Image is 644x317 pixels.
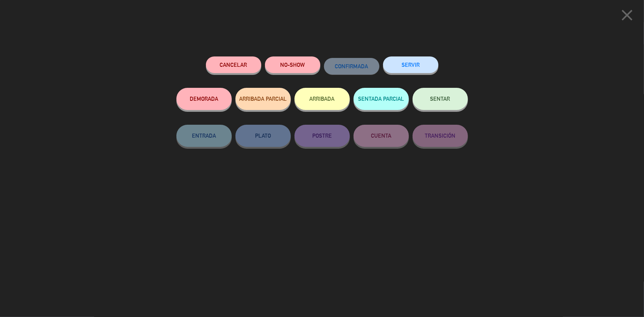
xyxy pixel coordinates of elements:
button: PLATO [235,125,291,147]
button: NO-SHOW [265,56,320,73]
button: SERVIR [383,56,438,73]
i: close [618,6,636,24]
button: ARRIBADA PARCIAL [235,88,291,110]
span: CONFIRMADA [335,63,368,69]
button: SENTAR [413,88,468,110]
button: close [616,6,638,27]
button: ARRIBADA [295,88,350,110]
button: DEMORADA [176,88,232,110]
span: SENTAR [430,96,450,102]
button: POSTRE [295,125,350,147]
button: CUENTA [354,125,409,147]
span: ARRIBADA PARCIAL [239,96,287,102]
button: SENTADA PARCIAL [354,88,409,110]
button: ENTRADA [176,125,232,147]
button: TRANSICIÓN [413,125,468,147]
button: Cancelar [206,56,261,73]
button: CONFIRMADA [324,58,379,75]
